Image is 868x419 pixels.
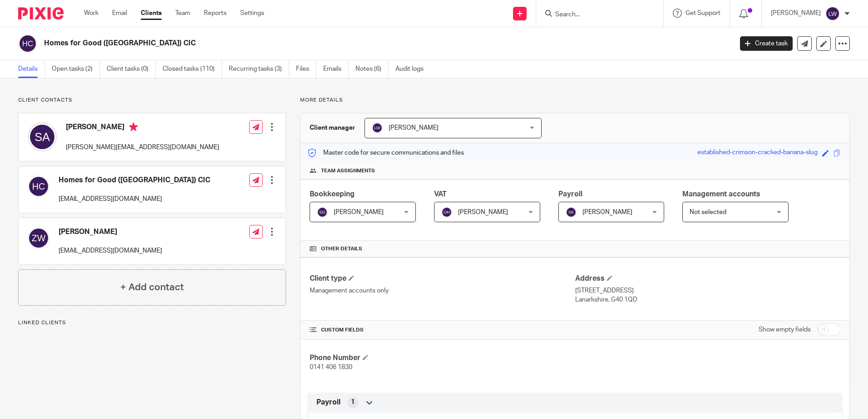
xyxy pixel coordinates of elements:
label: Show empty fields [759,325,811,334]
img: svg%3E [28,227,49,249]
a: Email [112,9,127,18]
img: svg%3E [825,6,840,21]
img: svg%3E [18,34,37,53]
a: Notes (6) [355,60,389,78]
p: [EMAIL_ADDRESS][DOMAIN_NAME] [59,246,162,255]
a: Audit logs [395,60,430,78]
a: Reports [204,9,227,18]
a: Closed tasks (110) [163,60,222,78]
a: Work [84,9,99,18]
span: 0141 406 1830 [310,364,352,370]
a: Create task [740,36,793,51]
p: Linked clients [18,319,286,326]
a: Files [296,60,316,78]
img: svg%3E [372,122,383,133]
p: [EMAIL_ADDRESS][DOMAIN_NAME] [59,195,210,204]
span: Payroll [316,398,340,407]
img: svg%3E [28,122,57,151]
span: [PERSON_NAME] [458,209,508,215]
a: Team [175,9,190,18]
span: [PERSON_NAME] [389,125,439,131]
img: svg%3E [441,207,452,218]
span: Management accounts [682,190,760,198]
h4: Phone Number [310,353,575,363]
a: Recurring tasks (3) [229,60,289,78]
p: Management accounts only [310,286,575,295]
span: Payroll [558,190,582,198]
h4: [PERSON_NAME] [66,122,219,134]
img: svg%3E [28,175,49,197]
span: 1 [351,398,355,407]
h4: + Add contact [120,280,184,294]
span: VAT [434,190,447,198]
p: Client contacts [18,97,286,104]
h4: Address [575,274,840,283]
span: Get Support [686,10,720,16]
h3: Client manager [310,123,355,132]
p: [STREET_ADDRESS] [575,286,840,295]
a: Emails [323,60,349,78]
a: Client tasks (0) [107,60,156,78]
a: Clients [141,9,162,18]
div: established-crimson-cracked-banana-slug [697,148,818,158]
a: Settings [240,9,264,18]
img: svg%3E [566,207,577,218]
p: [PERSON_NAME][EMAIL_ADDRESS][DOMAIN_NAME] [66,143,219,152]
i: Primary [129,122,138,132]
h4: Client type [310,274,575,283]
p: Master code for secure communications and files [307,148,464,157]
h2: Homes for Good ([GEOGRAPHIC_DATA]) CIC [44,39,590,48]
img: Pixie [18,7,64,19]
span: [PERSON_NAME] [334,209,384,215]
a: Open tasks (2) [52,60,100,78]
p: More details [300,97,850,104]
span: Other details [321,245,362,253]
span: [PERSON_NAME] [582,209,632,215]
input: Search [554,11,636,19]
h4: CUSTOM FIELDS [310,326,575,334]
p: [PERSON_NAME] [771,9,821,18]
span: Team assignments [321,167,375,175]
img: svg%3E [317,207,328,218]
span: Not selected [690,209,726,215]
a: Details [18,60,45,78]
h4: Homes for Good ([GEOGRAPHIC_DATA]) CIC [59,175,210,185]
span: Bookkeeping [310,190,355,198]
p: Lanarkshire, G40 1QD [575,295,840,304]
h4: [PERSON_NAME] [59,227,162,237]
